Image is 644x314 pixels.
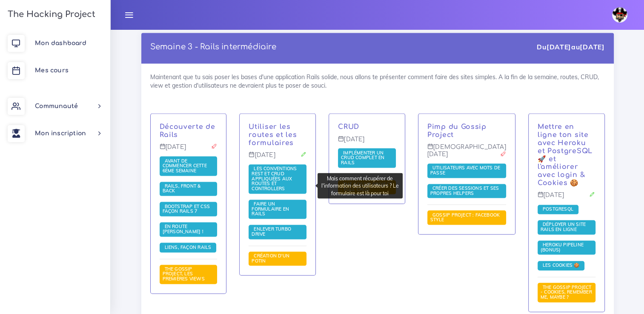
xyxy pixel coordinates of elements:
h3: The Hacking Project [5,10,95,19]
a: Bootstrap et css façon Rails 7 [163,203,210,214]
a: Utiliser les routes et les formulaires [249,123,297,147]
span: Mon inscription [35,130,86,137]
span: Communauté [35,103,78,109]
a: Semaine 3 - Rails intermédiaire [150,43,276,51]
span: Rails, front & back [163,183,201,194]
span: Déployer un site rails en ligne [541,221,586,232]
p: [DATE] [538,191,595,205]
span: Heroku Pipeline (Bonus) [541,242,584,253]
a: Mettre en ligne ton site avec Heroku et PostgreSQL 🚀 et l'améliorer avec login & Cookies 🍪 [538,123,592,187]
a: Les conventions REST et CRUD appliquées aux Routes et Controllers [252,166,297,191]
span: Création d'un potin [252,253,289,264]
span: The Gossip Project, les premières views [163,266,207,282]
span: Mon dashboard [35,40,86,46]
a: Heroku Pipeline (Bonus) [541,242,584,253]
span: Mes cours [35,67,69,74]
span: Utilisateurs avec mots de passe [430,165,500,176]
a: Les cookies 🍪 [541,263,582,268]
a: Gossip Project : Facebook style [430,212,500,223]
a: Création d'un potin [252,253,289,264]
a: Enlever Turbo Drive [252,226,291,237]
div: Mais comment récupérer de l'information des utilisateurs ? Le formulaire est là pour toi [318,173,403,199]
a: PostgreSQL [541,206,575,212]
img: avatar [612,7,627,23]
a: Faire un formulaire en Rails [252,201,289,217]
a: Rails, front & back [163,183,201,194]
div: Du au [537,42,604,52]
span: Gossip Project : Facebook style [430,212,500,223]
a: Pimp du Gossip Project [427,123,487,139]
a: Liens, façon Rails [163,245,214,251]
strong: [DATE] [580,43,604,51]
a: The Gossip Project - Cookies, remember me, maybe ? [541,284,592,300]
p: [DATE] [249,151,306,165]
p: [DEMOGRAPHIC_DATA][DATE] [427,143,506,164]
a: Déployer un site rails en ligne [541,222,586,233]
span: Enlever Turbo Drive [252,226,291,237]
p: [DATE] [160,143,218,157]
a: The Gossip Project, les premières views [163,266,207,282]
span: Créer des sessions et ses propres helpers [430,185,499,196]
a: En route [PERSON_NAME] ! [163,224,206,235]
a: CRUD [338,123,359,131]
span: Implémenter un CRUD complet en Rails [341,150,384,166]
p: [DATE] [338,136,396,149]
a: Découverte de Rails [160,123,215,139]
a: Avant de commencer cette 6ème semaine [163,158,207,174]
a: Implémenter un CRUD complet en Rails [341,150,384,166]
span: Liens, façon Rails [163,244,214,250]
a: Créer des sessions et ses propres helpers [430,186,499,197]
span: Les conventions REST et CRUD appliquées aux Routes et Controllers [252,166,297,191]
a: Utilisateurs avec mots de passe [430,165,500,176]
span: Faire un formulaire en Rails [252,201,289,217]
strong: [DATE] [547,43,571,51]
